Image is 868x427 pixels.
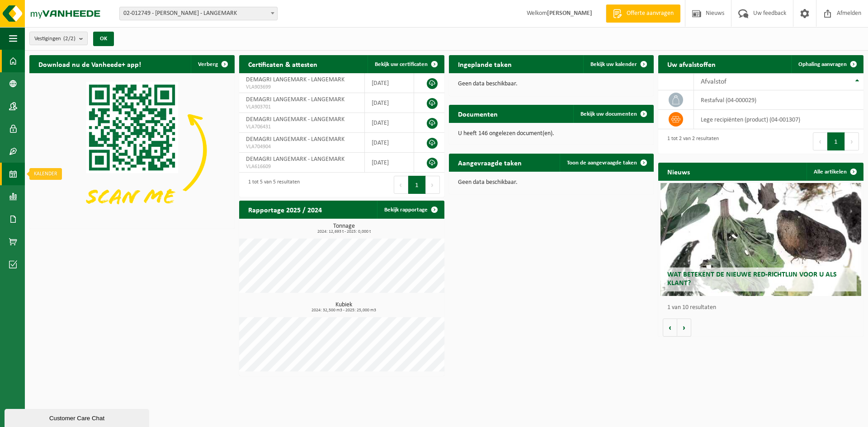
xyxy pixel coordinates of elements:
[29,73,235,227] img: Download de VHEPlus App
[449,55,521,73] h2: Ingeplande taken
[239,55,326,73] h2: Certificaten & attesten
[813,132,827,150] button: Previous
[547,10,592,17] strong: [PERSON_NAME]
[191,55,234,73] button: Verberg
[458,81,645,87] p: Geen data beschikbaar.
[583,55,653,73] a: Bekijk uw kalender
[426,176,440,194] button: Next
[663,131,719,151] div: 1 tot 2 van 2 resultaten
[560,154,653,172] a: Toon de aangevraagde taken
[667,271,837,287] span: Wat betekent de nieuwe RED-richtlijn voor u als klant?
[807,163,863,181] a: Alle artikelen
[590,61,637,67] span: Bekijk uw kalender
[244,223,444,234] h3: Tonnage
[198,61,218,67] span: Verberg
[63,36,75,42] count: (2/2)
[93,32,114,46] button: OK
[365,93,414,113] td: [DATE]
[246,143,358,150] span: VLA704904
[667,305,859,311] p: 1 van 10 resultaten
[244,230,444,234] span: 2024: 12,693 t - 2025: 0,000 t
[677,319,691,337] button: Volgende
[368,55,443,73] a: Bekijk uw certificaten
[701,78,726,85] span: Afvalstof
[845,132,859,150] button: Next
[798,61,847,67] span: Ophaling aanvragen
[34,32,75,46] span: Vestigingen
[663,319,677,337] button: Vorige
[246,116,344,123] span: DEMAGRI LANGEMARK - LANGEMARK
[365,153,414,173] td: [DATE]
[658,55,725,73] h2: Uw afvalstoffen
[394,176,408,194] button: Previous
[658,163,699,180] h2: Nieuws
[791,55,863,73] a: Ophaling aanvragen
[246,96,344,103] span: DEMAGRI LANGEMARK - LANGEMARK
[365,73,414,93] td: [DATE]
[573,105,653,123] a: Bekijk uw documenten
[239,201,331,218] h2: Rapportage 2025 / 2024
[120,7,277,20] span: 02-012749 - DEMAGRI LANGEMARK - LANGEMARK
[246,136,344,143] span: DEMAGRI LANGEMARK - LANGEMARK
[580,111,637,117] span: Bekijk uw documenten
[246,76,344,83] span: DEMAGRI LANGEMARK - LANGEMARK
[365,113,414,133] td: [DATE]
[246,163,358,170] span: VLA616609
[246,84,358,91] span: VLA903699
[246,123,358,131] span: VLA706431
[458,179,645,186] p: Geen data beschikbaar.
[29,55,150,73] h2: Download nu de Vanheede+ app!
[246,156,344,163] span: DEMAGRI LANGEMARK - LANGEMARK
[624,9,676,18] span: Offerte aanvragen
[365,133,414,153] td: [DATE]
[449,105,507,122] h2: Documenten
[660,183,862,296] a: Wat betekent de nieuwe RED-richtlijn voor u als klant?
[694,90,863,110] td: restafval (04-000029)
[606,5,680,23] a: Offerte aanvragen
[694,110,863,129] td: lege recipiënten (product) (04-001307)
[458,131,645,137] p: U heeft 146 ongelezen document(en).
[244,175,300,195] div: 1 tot 5 van 5 resultaten
[29,32,88,45] button: Vestigingen(2/2)
[5,407,151,427] iframe: chat widget
[567,160,637,166] span: Toon de aangevraagde taken
[244,308,444,313] span: 2024: 32,500 m3 - 2025: 25,000 m3
[119,7,278,20] span: 02-012749 - DEMAGRI LANGEMARK - LANGEMARK
[375,61,428,67] span: Bekijk uw certificaten
[449,154,531,171] h2: Aangevraagde taken
[244,302,444,313] h3: Kubiek
[827,132,845,150] button: 1
[377,201,443,219] a: Bekijk rapportage
[246,103,358,111] span: VLA903701
[408,176,426,194] button: 1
